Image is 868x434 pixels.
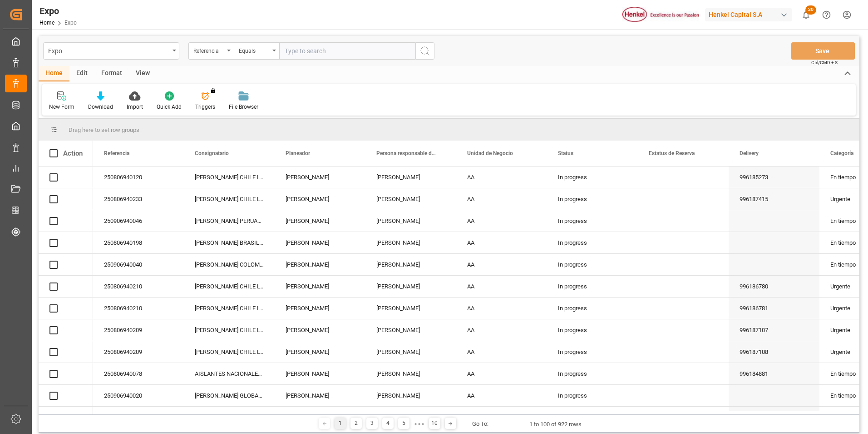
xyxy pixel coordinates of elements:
div: In progress [547,363,638,384]
div: AA [456,319,547,341]
div: Press SPACE to select this row. [39,210,93,232]
div: AA [456,298,547,319]
div: [PERSON_NAME] CHILE LTDA. [184,298,275,319]
div: 250806940209 [93,341,184,363]
button: open menu [188,42,234,60]
div: Press SPACE to select this row. [39,167,93,188]
div: [PERSON_NAME] CHILE LTDA. [184,319,275,341]
span: Planeador [286,150,310,156]
div: In progress [547,341,638,363]
span: Ctrl/CMD + S [811,59,838,66]
div: [PERSON_NAME] [275,232,365,253]
div: Expo [48,45,169,56]
div: 250906940040 [93,254,184,275]
div: [PERSON_NAME] GLOBAL SUPPLY CHAIN B.V [184,385,275,406]
div: 250806940233 [93,188,184,210]
div: Press SPACE to select this row. [39,232,93,254]
span: Delivery [740,150,759,156]
span: Unidad de Negocio [467,150,513,156]
div: 5 [398,418,409,429]
div: View [129,66,157,81]
div: Quick Add [157,103,182,111]
div: Press SPACE to select this row. [39,254,93,276]
div: [PERSON_NAME] BRASIL LTDA. [184,407,275,428]
div: AA [456,276,547,297]
div: Henkel Capital S.A [705,8,792,21]
div: Go To: [472,419,488,429]
div: 250806940078 [93,363,184,384]
div: [PERSON_NAME] [275,298,365,319]
span: Referencia [104,150,129,156]
div: Press SPACE to select this row. [39,363,93,385]
div: Expo [39,4,77,18]
div: [PERSON_NAME] [275,319,365,341]
span: 30 [805,5,816,15]
div: AA [456,363,547,384]
div: In progress [547,407,638,428]
div: Press SPACE to select this row. [39,298,93,319]
div: In progress [547,232,638,253]
div: AA [456,188,547,210]
div: 1 [335,418,346,429]
div: Press SPACE to select this row. [39,319,93,341]
div: 250806940099 [93,407,184,428]
span: Drag here to set row groups [69,126,139,133]
button: open menu [43,42,179,60]
div: [PERSON_NAME] [275,254,365,275]
div: [PERSON_NAME] [365,254,456,275]
div: [PERSON_NAME] [365,319,456,341]
button: Help Center [816,5,837,25]
div: In progress [547,276,638,297]
div: [PERSON_NAME] [275,210,365,232]
div: [PERSON_NAME] [365,232,456,253]
div: Press SPACE to select this row. [39,276,93,298]
div: Referencia [193,45,224,55]
div: File Browser [229,103,258,111]
div: Press SPACE to select this row. [39,341,93,363]
div: Press SPACE to select this row. [39,385,93,407]
span: Status [558,150,573,156]
div: AA [456,232,547,253]
div: AA [456,407,547,428]
div: 250806940120 [93,167,184,188]
div: AISLANTES NACIONALES SPA [184,363,275,384]
div: 996187415 [729,188,819,210]
div: 250806940210 [93,276,184,297]
div: [PERSON_NAME] [365,276,456,297]
div: AA [456,254,547,275]
div: [PERSON_NAME] [275,167,365,188]
span: Consignatario [195,150,229,156]
div: Equals [239,45,270,55]
div: 996187108 [729,341,819,363]
div: [PERSON_NAME] [365,363,456,384]
div: [PERSON_NAME] [365,210,456,232]
div: ● ● ● [414,420,424,427]
input: Type to search [279,42,415,60]
div: 10 [429,418,440,429]
div: AA [456,385,547,406]
button: Save [791,42,855,60]
div: In progress [547,385,638,406]
div: AA [456,210,547,232]
div: 996185273 [729,167,819,188]
div: 250806940210 [93,298,184,319]
div: New Form [49,103,74,111]
div: Press SPACE to select this row. [39,188,93,210]
div: [PERSON_NAME] [365,341,456,363]
div: Download [88,103,113,111]
div: In progress [547,188,638,210]
div: Press SPACE to select this row. [39,407,93,429]
div: [PERSON_NAME] [275,188,365,210]
div: 250806940198 [93,232,184,253]
button: show 30 new notifications [796,5,816,25]
div: 250906940046 [93,210,184,232]
button: Henkel Capital S.A [705,6,796,23]
div: 250806940209 [93,319,184,341]
div: AA [456,341,547,363]
div: 996186780 [729,276,819,297]
span: Estatus de Reserva [649,150,695,156]
div: Edit [69,66,94,81]
div: Home [39,66,69,81]
div: [PERSON_NAME] CHILE LTDA. [184,188,275,210]
div: [PERSON_NAME] [275,407,365,428]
